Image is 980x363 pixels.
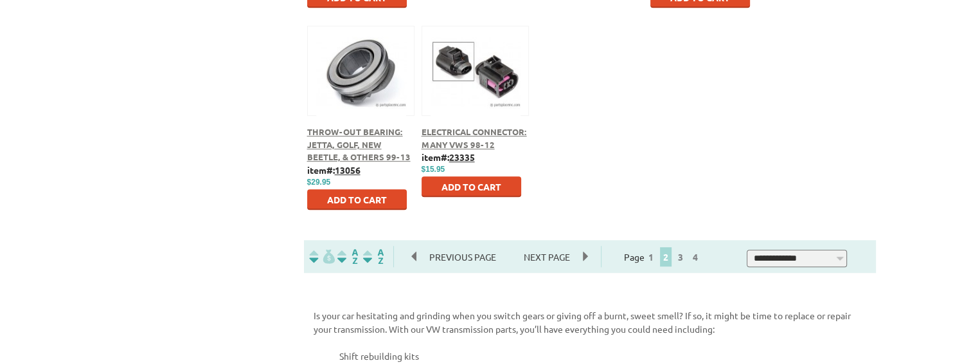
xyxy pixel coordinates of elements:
[422,176,521,197] button: Add to Cart
[309,249,335,264] img: filterpricelow.svg
[307,126,411,162] a: Throw-out Bearing: Jetta, Golf, New Beetle, & Others 99-13
[307,164,361,176] b: item#:
[416,247,509,266] span: Previous Page
[307,189,407,210] button: Add to Cart
[335,249,361,264] img: Sort by Headline
[660,247,672,266] span: 2
[335,164,361,176] u: 13056
[675,251,686,263] a: 3
[511,247,583,266] span: Next Page
[441,181,501,192] span: Add to Cart
[327,194,387,205] span: Add to Cart
[422,165,445,174] span: $15.95
[690,251,701,263] a: 4
[601,246,724,267] div: Page
[511,251,583,263] a: Next Page
[645,251,657,263] a: 1
[361,249,386,264] img: Sort by Sales Rank
[422,151,475,163] b: item#:
[339,349,866,363] li: Shift rebuilding kits
[412,251,511,263] a: Previous Page
[422,126,527,150] a: Electrical Connector: Many VWs 98-12
[314,309,866,336] p: Is your car hesitating and grinding when you switch gears or giving off a burnt, sweet smell? If ...
[449,151,475,163] u: 23335
[307,178,331,187] span: $29.95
